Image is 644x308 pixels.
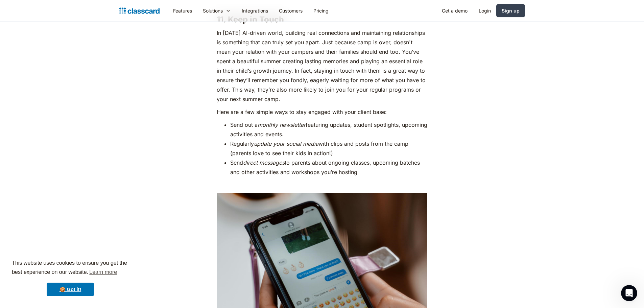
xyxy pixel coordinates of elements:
[47,283,94,296] a: dismiss cookie message
[217,107,427,117] p: Here are a few simple ways to stay engaged with your client base:
[119,6,160,16] a: home
[12,259,129,277] span: This website uses cookies to ensure you get the best experience on our website.
[496,4,525,17] a: Sign up
[236,3,273,18] a: Integrations
[230,120,427,139] li: Send out a featuring updates, student spotlights, upcoming activities and events.
[258,121,306,128] em: monthly newsletter
[203,7,223,14] div: Solutions
[230,158,427,177] li: Send to parents about ongoing classes, upcoming batches and other activities and workshops you’re...
[502,7,520,14] div: Sign up
[243,159,285,166] em: direct messages
[473,3,496,18] a: Login
[217,28,427,104] p: In [DATE] AI-driven world, building real connections and maintaining relationships is something t...
[88,267,118,277] a: learn more about cookies
[230,139,427,158] li: Regularly with clips and posts from the camp (parents love to see their kids in action!)
[168,3,197,18] a: Features
[217,15,284,24] strong: 11. Keep in Touch
[197,3,236,18] div: Solutions
[273,3,308,18] a: Customers
[436,3,473,18] a: Get a demo
[5,253,135,303] div: cookieconsent
[217,180,427,190] p: ‍
[254,140,318,147] em: update your social media
[308,3,334,18] a: Pricing
[621,285,637,301] iframe: Intercom live chat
